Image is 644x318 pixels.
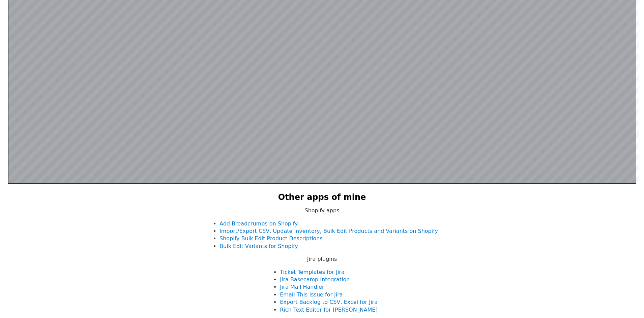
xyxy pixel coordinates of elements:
[280,291,343,298] a: Email This Issue for Jira
[280,307,377,313] a: Rich Text Editor for [PERSON_NAME]
[278,192,366,203] h2: Other apps of mine
[280,269,344,275] a: Ticket Templates for Jira
[280,299,377,305] a: Export Backlog to CSV, Excel for Jira
[219,220,298,227] a: Add Breadcrumbs on Shopify
[219,243,298,249] a: Bulk Edit Variants for Shopify
[219,228,438,234] a: Import/Export CSV, Update Inventory, Bulk Edit Products and Variants on Shopify
[280,284,324,290] a: Jira Mail Handler
[219,235,323,242] a: Shopify Bulk Edit Product Descriptions
[280,276,350,283] a: Jira Basecamp Integration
